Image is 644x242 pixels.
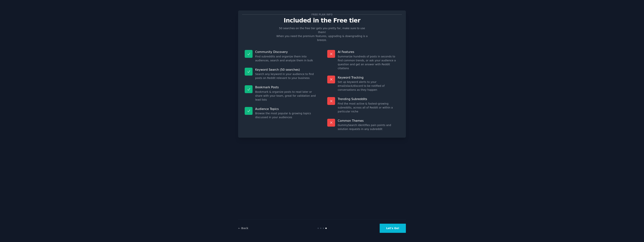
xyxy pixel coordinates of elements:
[338,76,399,79] p: Keyword Tracking
[338,97,399,101] p: Trending Subreddits
[275,26,369,42] p: 50 searches on the free tier gets you pretty far, make sure to use them! When you need the premiu...
[238,227,248,230] a: ← Back
[255,111,317,119] dd: Browse the most popular & growing topics discussed in your audiences
[255,55,317,62] dd: Find subreddits and organize them into audiences, search and analyze them in bulk
[255,90,317,102] dd: Bookmark & organize posts to read later or share with your team, great for validation and lead lists
[338,80,399,92] dd: Set up keyword alerts to your email/slack/discord to be notified of conversations as they happen
[338,102,399,114] dd: Find the most active & fastest-growing subreddits, across all of Reddit or within a particular niche
[255,107,317,111] p: Audience Topics
[338,50,399,54] p: AI Features
[311,13,333,16] span: Free plan info
[242,17,402,24] p: Included in the Free tier
[255,50,317,54] p: Community Discovery
[255,85,317,89] p: Bookmark Posts
[255,68,317,72] p: Keyword Search (50 searches)
[338,119,399,123] p: Common Themes
[255,72,317,80] dd: Search any keyword in your audience to find posts on Reddit relevant to your business
[380,224,406,233] button: Let's Go!
[338,55,399,70] dd: Summarize hundreds of posts in seconds to find common trends, or ask your audience a question and...
[338,123,399,131] dd: GummySearch identifies pain points and solution requests in any subreddit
